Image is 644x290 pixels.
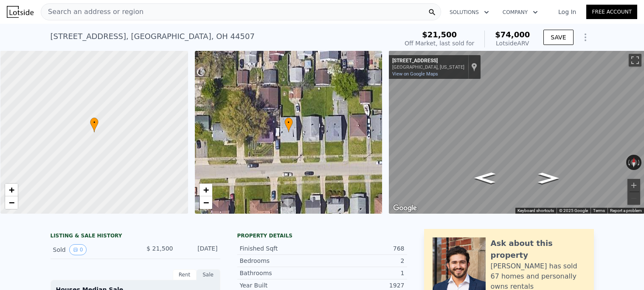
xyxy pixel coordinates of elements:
[593,208,605,213] a: Terms (opens in new tab)
[392,64,464,70] div: [GEOGRAPHIC_DATA], [US_STATE]
[495,30,530,39] span: $74,000
[627,179,640,192] button: Zoom in
[392,71,438,77] a: View on Google Maps
[200,184,212,196] a: Zoom in
[51,232,220,241] div: LISTING & SALE HISTORY
[392,58,464,64] div: [STREET_ADDRESS]
[53,244,129,255] div: Sold
[173,269,197,280] div: Rent
[180,244,218,255] div: [DATE]
[41,7,143,17] span: Search an address or region
[465,170,504,186] path: Go West, Marmion Ave
[197,269,220,280] div: Sale
[443,5,496,20] button: Solutions
[495,39,530,47] div: Lotside ARV
[5,196,18,209] a: Zoom out
[630,155,637,170] button: Reset the view
[322,269,405,277] div: 1
[322,244,405,253] div: 768
[146,245,173,252] span: $ 21,500
[422,30,457,39] span: $21,500
[626,155,631,170] button: Rotate counterclockwise
[240,269,322,277] div: Bathrooms
[5,184,18,196] a: Zoom in
[627,192,640,205] button: Zoom out
[471,62,477,72] a: Show location on map
[405,39,474,47] div: Off Market, last sold for
[322,257,405,265] div: 2
[637,155,642,170] button: Rotate clockwise
[322,281,405,290] div: 1927
[559,208,588,213] span: © 2025 Google
[9,197,14,208] span: −
[491,237,585,261] div: Ask about this property
[529,170,568,186] path: Go East, Marmion Ave
[9,184,14,195] span: +
[543,30,573,45] button: SAVE
[240,257,322,265] div: Bedrooms
[284,119,293,126] span: •
[577,29,594,46] button: Show Options
[284,117,293,132] div: •
[586,5,637,19] a: Free Account
[496,5,545,20] button: Company
[240,281,322,290] div: Year Built
[90,117,98,132] div: •
[548,8,586,16] a: Log In
[7,6,34,18] img: Lotside
[90,119,98,126] span: •
[391,203,419,214] img: Google
[610,208,642,213] a: Report a problem
[203,197,208,208] span: −
[200,196,212,209] a: Zoom out
[517,208,554,214] button: Keyboard shortcuts
[237,232,407,239] div: Property details
[240,244,322,253] div: Finished Sqft
[203,184,208,195] span: +
[51,31,255,42] div: [STREET_ADDRESS] , [GEOGRAPHIC_DATA] , OH 44507
[69,244,87,255] button: View historical data
[629,54,641,67] button: Toggle fullscreen view
[391,203,419,214] a: Open this area in Google Maps (opens a new window)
